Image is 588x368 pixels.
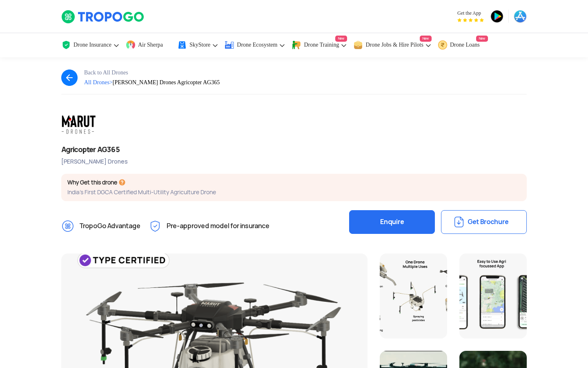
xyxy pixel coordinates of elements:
[84,79,113,85] span: All Drones
[225,33,285,57] a: Drone Ecosystem
[138,42,163,48] span: Air Sherpa
[167,220,269,233] span: Pre-approved model for insurance
[149,220,162,233] img: ic_Pre-approved.png
[304,42,339,48] span: Drone Training
[61,33,120,57] a: Drone Insurance
[450,42,480,48] span: Drone Loans
[61,115,134,135] img: ic_marut.png
[73,42,111,48] span: Drone Insurance
[61,220,74,233] img: ic_TropoGo_Advantage.png
[237,42,277,48] span: Drone Ecosystem
[353,33,432,57] a: Drone Jobs & Hire PilotsNew
[292,33,347,57] a: Drone TrainingNew
[365,42,423,48] span: Drone Jobs & Hire Pilots
[61,158,527,166] div: [PERSON_NAME] Drones
[476,36,488,42] span: New
[61,144,527,155] div: Agricopter AG365
[84,70,220,76] div: Back to All Drones
[457,18,484,22] img: App Raking
[335,36,347,42] span: New
[189,42,210,48] span: SkyStore
[67,188,521,196] p: India’s First DGCA Certified Multi-Utility Agriculture Drone
[67,179,521,186] p: Why Get this drone
[79,220,140,233] span: TropoGo Advantage
[420,36,432,42] span: New
[177,33,218,57] a: SkyStore
[457,10,484,16] span: Get the App
[118,179,126,186] img: ic_help.svg
[441,210,527,234] button: Get Brochure
[126,33,171,57] a: Air Sherpa
[514,10,527,23] img: ic_appstore.png
[109,79,113,85] span: >
[349,210,435,234] button: Enquire
[61,10,145,24] img: TropoGo Logo
[113,79,220,85] span: [PERSON_NAME] Drones Agricopter AG365
[438,33,488,57] a: Drone LoansNew
[490,10,503,23] img: ic_playstore.png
